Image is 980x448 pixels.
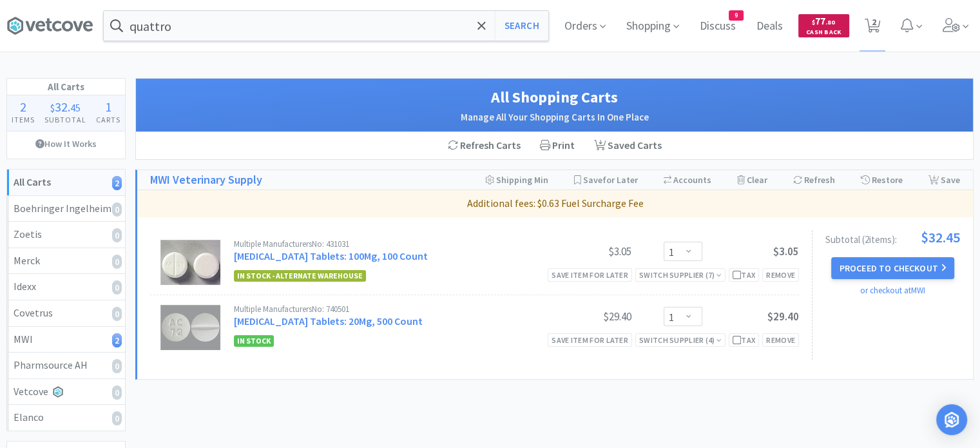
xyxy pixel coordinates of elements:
i: 0 [112,202,122,217]
i: 2 [112,333,122,347]
div: Pharmsource AH [14,357,119,374]
i: 0 [112,411,122,425]
div: Open Intercom Messenger [936,404,967,435]
a: [MEDICAL_DATA] Tablets: 20Mg, 500 Count [234,315,423,327]
div: Accounts [664,170,711,190]
a: Boehringer Ingelheim0 [7,196,125,222]
a: Saved Carts [584,132,671,159]
button: Proceed to Checkout [831,257,954,279]
div: Vetcove [14,384,119,400]
span: $3.05 [773,244,799,258]
a: Idexx0 [7,274,125,300]
h4: Items [7,113,40,126]
span: $ [812,18,815,26]
span: 9 [729,11,743,20]
div: Save item for later [548,333,632,347]
span: 77 [812,15,835,27]
div: Zoetis [14,226,119,243]
div: . [40,101,91,113]
h4: Carts [91,113,125,126]
div: Save item for later [548,268,632,282]
div: Boehringer Ingelheim [14,200,119,217]
div: Multiple Manufacturers No: 740501 [234,305,535,313]
a: 2 [860,22,886,34]
i: 2 [112,176,122,190]
div: Elanco [14,409,119,426]
input: Search by item, sku, manufacturer, ingredient, size... [104,11,548,41]
i: 0 [112,255,122,269]
span: Cash Back [806,29,841,37]
span: In Stock [234,335,274,347]
div: Refresh [793,170,835,190]
a: MWI2 [7,327,125,353]
a: Deals [751,21,788,32]
div: Clear [737,170,767,190]
div: Shipping Min [485,170,548,190]
div: Switch Supplier ( 4 ) [639,334,722,346]
span: 32 [55,99,68,115]
div: Remove [762,268,799,282]
i: 0 [112,385,122,400]
div: Remove [762,333,799,347]
a: All Carts2 [7,170,125,196]
span: 1 [105,99,111,115]
div: Tax [733,334,755,346]
img: aff5d8ee298c405185da0556adb8ec75_466770.png [160,240,220,285]
a: [MEDICAL_DATA] Tablets: 100Mg, 100 Count [234,249,428,262]
a: or checkout at MWI [860,285,925,296]
h1: All Shopping Carts [149,85,960,110]
a: Covetrus0 [7,300,125,327]
div: Restore [861,170,903,190]
a: Elanco0 [7,405,125,431]
span: $ [50,101,55,114]
a: Discuss9 [695,21,741,32]
button: Search [495,11,548,41]
a: Vetcove0 [7,379,125,405]
div: Merck [14,253,119,269]
img: 0e367d011d9241939a9590a7cbb57788_705502.png [160,305,220,350]
div: $3.05 [535,244,631,259]
i: 0 [112,307,122,321]
div: Idexx [14,278,119,295]
a: MWI Veterinary Supply [150,171,262,190]
h2: Manage All Your Shopping Carts In One Place [149,110,960,125]
i: 0 [112,280,122,295]
a: Merck0 [7,248,125,275]
h4: Subtotal [40,113,91,126]
div: Multiple Manufacturers No: 431031 [234,240,535,248]
div: MWI [14,331,119,348]
span: $29.40 [767,309,799,324]
h1: All Carts [7,79,125,95]
span: Save for Later [583,174,638,186]
div: Print [530,132,584,159]
div: $29.40 [535,309,631,324]
div: Save [928,170,960,190]
a: $77.80Cash Back [798,8,849,43]
a: How It Works [7,131,125,156]
div: Switch Supplier ( 7 ) [639,269,722,281]
div: Tax [733,269,755,281]
span: $32.45 [921,230,960,244]
span: . 80 [825,18,835,26]
i: 0 [112,359,122,373]
i: 0 [112,228,122,242]
span: 45 [70,101,81,114]
span: 2 [20,99,26,115]
div: Subtotal ( 2 item s ): [825,230,960,244]
a: Zoetis0 [7,222,125,248]
div: Covetrus [14,305,119,322]
span: In Stock - Alternate Warehouse [234,270,366,282]
p: Additional fees: $0.63 Fuel Surcharge Fee [142,195,968,212]
a: Pharmsource AH0 [7,353,125,379]
strong: All Carts [14,175,51,188]
div: Refresh Carts [438,132,530,159]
